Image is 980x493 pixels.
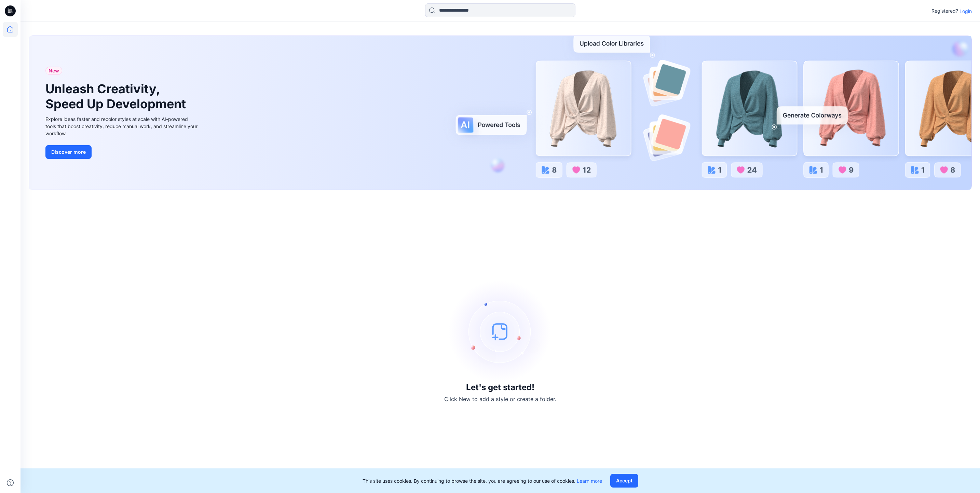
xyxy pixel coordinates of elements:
div: Explore ideas faster and recolor styles at scale with AI-powered tools that boost creativity, red... [45,115,199,137]
button: Discover more [45,145,92,159]
p: Registered? [931,7,958,15]
span: New [49,67,59,75]
img: empty-state-image.svg [449,280,552,383]
h1: Unleash Creativity, Speed Up Development [45,82,189,111]
a: Learn more [577,478,602,484]
p: Login [959,8,972,15]
a: Discover more [45,145,199,159]
button: Accept [610,474,638,488]
p: Click New to add a style or create a folder. [444,395,556,403]
p: This site uses cookies. By continuing to browse the site, you are agreeing to our use of cookies. [363,477,602,484]
h3: Let's get started! [466,383,534,392]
